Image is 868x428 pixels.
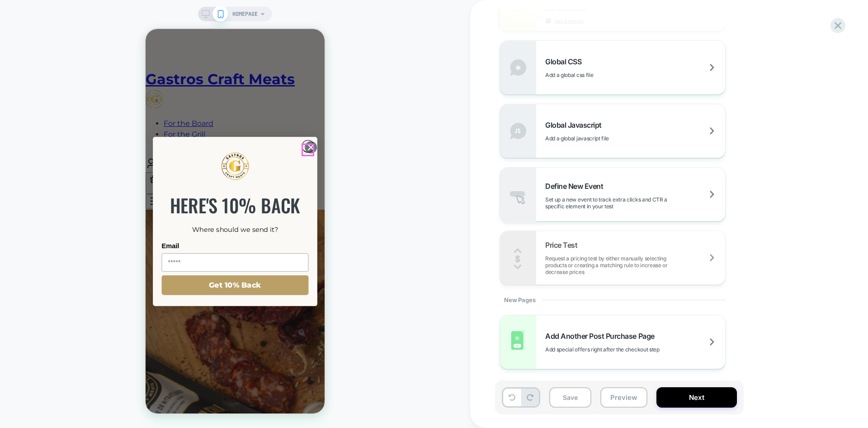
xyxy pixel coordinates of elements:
span: HERE'S 10% BACK [24,163,155,190]
span: Add a global javascript file [545,135,654,142]
span: Global Javascript [545,120,606,130]
span: Request a pricing test by either manually selecting products or creating a matching rule to incre... [545,255,725,275]
span: Where should we send it? [47,197,132,205]
span: Define New Event [545,182,608,191]
button: Next [656,387,737,408]
span: Set up a new event to track extra clicks and CTR a specific element in your test [545,196,725,210]
button: Close dialog [156,111,169,123]
span: Price Test [545,240,582,250]
button: Get 10% Back [16,246,163,266]
span: Add Another Post Purchase Page [545,332,659,341]
span: See Example [555,18,584,24]
span: Add a global css file [545,72,638,78]
button: Preview [600,387,647,408]
img: bbdc3120-7f69-446b-926c-28206987b2ca.png [71,119,108,155]
button: Save [549,387,591,408]
span: Add special offers right after the checkout step [545,346,705,353]
label: Email [16,212,163,224]
div: New Pages [500,285,726,315]
span: HOMEPAGE [232,7,258,21]
span: Global CSS [545,57,586,66]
